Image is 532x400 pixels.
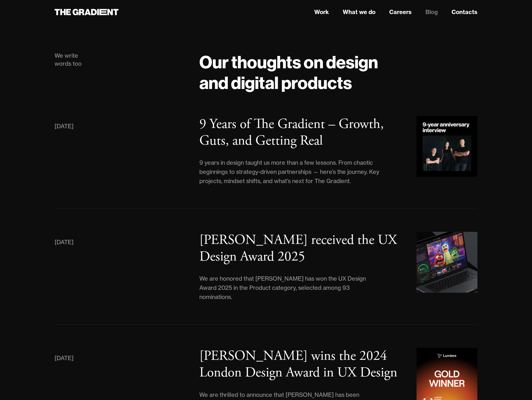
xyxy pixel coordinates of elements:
a: Work [314,8,329,16]
div: 9 years in design taught us more than a few lessons. From chaotic beginnings to strategy-driven p... [199,158,382,186]
div: We are honored that [PERSON_NAME] has won the UX Design Award 2025 in the Product category, selec... [199,274,382,302]
div: We write words too [55,52,188,68]
a: What we do [343,8,375,16]
div: [DATE] [55,354,74,363]
a: Careers [389,8,412,16]
h3: 9 Years of The Gradient – Growth, Guts, and Getting Real [199,115,384,149]
a: Blog [425,8,438,16]
a: Contacts [452,8,477,16]
div: [DATE] [55,238,74,247]
a: [DATE][PERSON_NAME] received the UX Design Award 2025We are honored that [PERSON_NAME] has won th... [55,232,477,302]
h3: [PERSON_NAME] wins the 2024 London Design Award in UX Design [199,347,397,381]
a: [DATE]9 Years of The Gradient – Growth, Guts, and Getting Real9 years in design taught us more th... [55,116,477,186]
div: [DATE] [55,122,74,131]
h3: [PERSON_NAME] received the UX Design Award 2025 [199,231,397,265]
h1: Our thoughts on design and digital products [199,52,477,93]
